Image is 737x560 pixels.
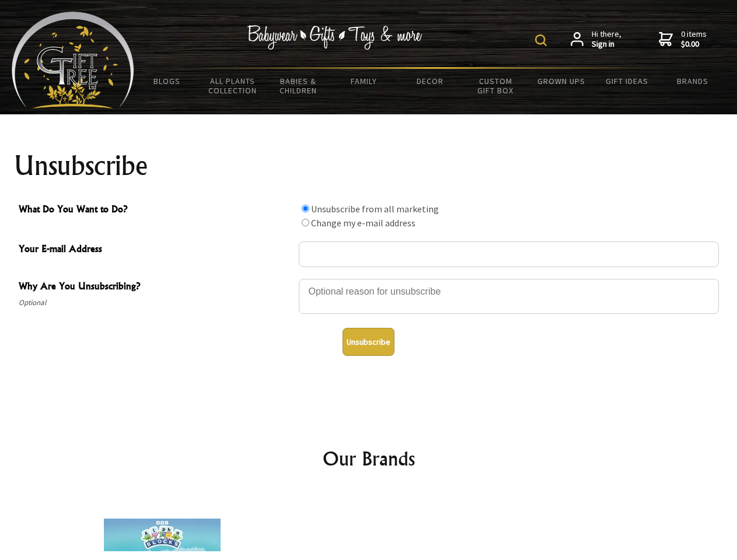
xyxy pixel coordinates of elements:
[594,69,660,93] a: Gift Ideas
[311,217,415,229] label: Change my e-mail address
[12,12,134,108] img: Babyware - Gifts - Toys and more...
[14,152,724,180] h1: Unsubscribe
[343,328,394,356] button: Unsubscribe
[299,279,719,314] textarea: Why Are You Unsubscribing?
[200,69,266,103] a: All Plants Collection
[681,29,707,50] span: 0 items
[571,29,621,50] a: Hi there,Sign in
[299,242,719,267] input: Your E-mail Address
[134,69,200,93] a: BLOGS
[659,29,707,50] a: 0 items$0.00
[19,296,293,310] span: Optional
[535,34,547,46] img: product search
[302,219,309,226] input: What Do You Want to Do?
[331,69,397,93] a: Family
[266,69,331,103] a: Babies & Children
[660,69,726,93] a: Brands
[592,29,621,50] span: Hi there,
[528,69,594,93] a: Grown Ups
[23,444,714,473] h2: Our Brands
[302,205,309,212] input: What Do You Want to Do?
[311,203,439,215] label: Unsubscribe from all marketing
[397,69,463,93] a: Decor
[592,39,621,50] strong: Sign in
[19,202,293,219] span: What Do You Want to Do?
[463,69,529,103] a: Custom Gift Box
[247,25,422,50] img: Babywear - Gifts - Toys & more
[19,279,293,296] span: Why Are You Unsubscribing?
[19,242,293,258] span: Your E-mail Address
[681,39,707,50] strong: $0.00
